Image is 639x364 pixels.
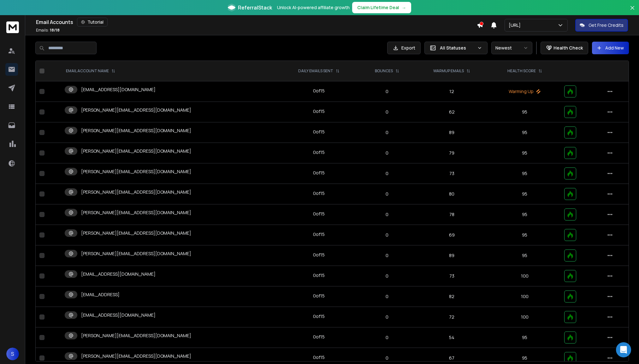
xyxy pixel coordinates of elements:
td: 95 [489,245,560,266]
div: 0 of 15 [313,149,325,156]
div: 0 of 15 [313,190,325,197]
p: 0 [364,293,411,300]
p: 0 [364,314,411,320]
p: BOUNCES [375,68,393,73]
td: 95 [489,102,560,122]
div: 0 of 15 [313,231,325,238]
div: 0 of 15 [313,252,325,258]
p: [PERSON_NAME][EMAIL_ADDRESS][DOMAIN_NAME] [81,127,191,134]
div: 0 of 15 [313,354,325,361]
td: 89 [414,122,489,143]
td: 100 [489,307,560,327]
p: [PERSON_NAME][EMAIL_ADDRESS][DOMAIN_NAME] [81,107,191,113]
p: 0 [364,334,411,341]
td: 72 [414,307,489,327]
td: 95 [489,225,560,245]
button: Add New [592,42,629,54]
td: 79 [414,143,489,163]
button: Newest [491,42,532,54]
p: DAILY EMAILS SENT [298,68,333,73]
p: [PERSON_NAME][EMAIL_ADDRESS][DOMAIN_NAME] [81,230,191,236]
div: 0 of 15 [313,334,325,340]
p: [EMAIL_ADDRESS] [81,291,120,298]
p: [PERSON_NAME][EMAIL_ADDRESS][DOMAIN_NAME] [81,189,191,195]
td: 12 [414,81,489,102]
div: 0 of 15 [313,88,325,94]
td: 95 [489,122,560,143]
button: Claim Lifetime Deal→ [352,2,411,13]
p: [PERSON_NAME][EMAIL_ADDRESS][DOMAIN_NAME] [81,209,191,216]
p: 0 [364,170,411,177]
div: 0 of 15 [313,108,325,114]
p: [PERSON_NAME][EMAIL_ADDRESS][DOMAIN_NAME] [81,250,191,257]
p: 0 [364,88,411,95]
span: → [402,4,406,11]
button: Get Free Credits [575,19,628,32]
p: [EMAIL_ADDRESS][DOMAIN_NAME] [81,86,156,93]
p: [PERSON_NAME][EMAIL_ADDRESS][DOMAIN_NAME] [81,332,191,339]
p: [PERSON_NAME][EMAIL_ADDRESS][DOMAIN_NAME] [81,168,191,175]
button: Export [387,42,421,54]
td: 95 [489,163,560,184]
div: 0 of 15 [313,272,325,279]
p: 0 [364,150,411,156]
td: 78 [414,204,489,225]
p: [URL] [509,22,523,28]
div: EMAIL ACCOUNT NAME [66,68,115,73]
p: 0 [364,129,411,136]
div: Open Intercom Messenger [616,342,631,357]
div: 0 of 15 [313,293,325,299]
td: 82 [414,286,489,307]
div: 0 of 15 [313,170,325,176]
p: 0 [364,232,411,238]
td: 89 [414,245,489,266]
td: 100 [489,266,560,286]
td: 73 [414,266,489,286]
td: 69 [414,225,489,245]
p: WARMUP EMAILS [433,68,464,73]
td: 54 [414,327,489,348]
td: 73 [414,163,489,184]
div: Email Accounts [36,18,477,26]
p: Warming Up [493,88,557,95]
p: Health Check [553,45,583,51]
button: S [6,348,19,360]
button: Health Check [541,42,588,54]
td: 95 [489,143,560,163]
p: Emails : [36,28,60,33]
p: [PERSON_NAME][EMAIL_ADDRESS][DOMAIN_NAME] [81,353,191,359]
td: 80 [414,184,489,204]
td: 95 [489,184,560,204]
span: 18 / 18 [50,27,60,33]
p: 0 [364,211,411,218]
p: [EMAIL_ADDRESS][DOMAIN_NAME] [81,312,156,318]
div: 0 of 15 [313,211,325,217]
p: Get Free Credits [589,22,624,28]
p: [PERSON_NAME][EMAIL_ADDRESS][DOMAIN_NAME] [81,148,191,154]
td: 62 [414,102,489,122]
p: 0 [364,355,411,361]
p: Unlock AI-powered affiliate growth [277,4,350,11]
p: HEALTH SCORE [507,68,536,73]
span: ReferralStack [238,4,272,11]
td: 95 [489,327,560,348]
p: 0 [364,273,411,279]
p: 0 [364,191,411,197]
td: 100 [489,286,560,307]
div: 0 of 15 [313,129,325,135]
button: Tutorial [77,18,108,26]
p: 0 [364,109,411,115]
div: 0 of 15 [313,313,325,320]
button: Close banner [628,4,636,19]
p: 0 [364,252,411,259]
p: [EMAIL_ADDRESS][DOMAIN_NAME] [81,271,156,277]
p: All Statuses [440,45,475,51]
td: 95 [489,204,560,225]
